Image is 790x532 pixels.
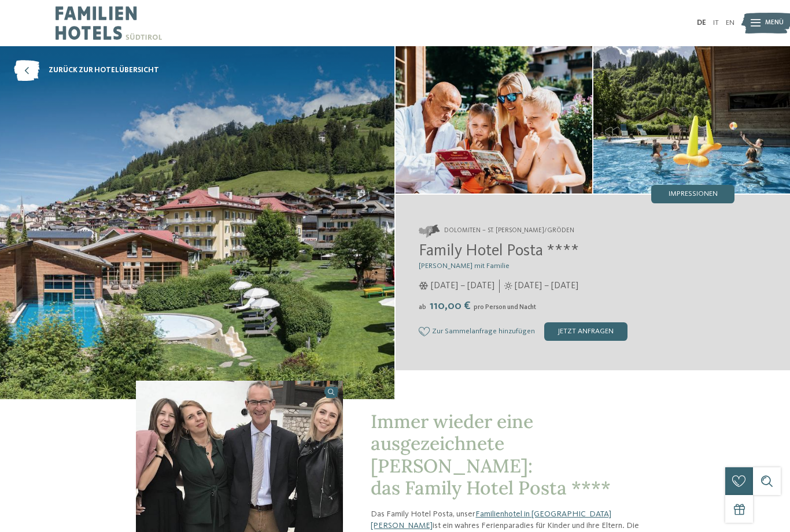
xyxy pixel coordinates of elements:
span: zurück zur Hotelübersicht [49,65,159,76]
a: IT [713,19,719,27]
span: 110,00 € [427,300,472,312]
span: Menü [765,18,784,28]
img: Familienhotel in Gröden: ein besonderer Ort [593,46,790,194]
i: Öffnungszeiten im Winter [419,282,429,290]
span: pro Person und Nacht [474,304,536,311]
a: DE [697,19,706,27]
div: jetzt anfragen [544,322,627,341]
span: Dolomiten – St. [PERSON_NAME]/Gröden [444,226,574,236]
a: Familienhotel in [GEOGRAPHIC_DATA][PERSON_NAME] [371,510,611,530]
span: Zur Sammelanfrage hinzufügen [432,328,535,336]
a: zurück zur Hotelübersicht [14,60,159,81]
span: ab [419,304,426,311]
span: [PERSON_NAME] mit Familie [419,262,510,270]
span: Immer wieder eine ausgezeichnete [PERSON_NAME]: das Family Hotel Posta **** [371,410,611,500]
img: Familienhotel in Gröden: ein besonderer Ort [396,46,592,194]
span: [DATE] – [DATE] [431,280,494,292]
span: [DATE] – [DATE] [515,280,578,292]
span: Family Hotel Posta **** [419,243,579,259]
a: EN [726,19,734,27]
i: Öffnungszeiten im Sommer [504,282,512,290]
span: Impressionen [669,191,718,198]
